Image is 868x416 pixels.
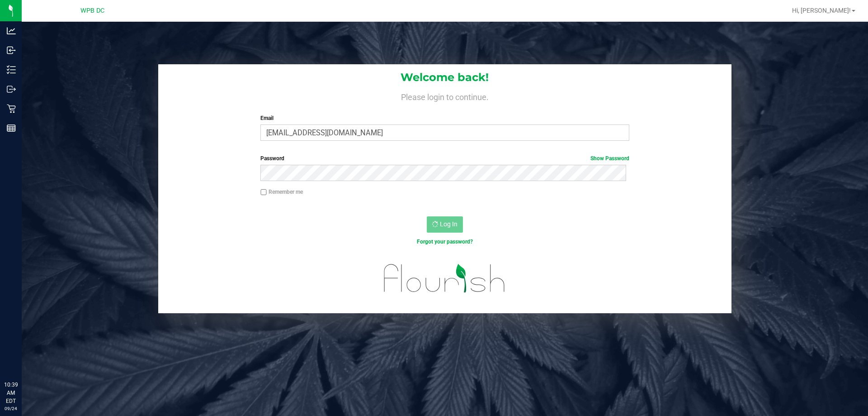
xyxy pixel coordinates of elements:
[7,85,16,94] inline-svg: Outbound
[417,239,473,245] a: Forgot your password?
[427,216,463,233] button: Log In
[590,155,629,162] a: Show Password
[7,124,16,133] inline-svg: Reports
[260,189,267,196] input: Remember me
[260,155,284,162] span: Password
[7,26,16,35] inline-svg: Analytics
[260,114,629,122] label: Email
[80,7,104,14] span: WPB DC
[158,91,731,101] h4: Please login to continue.
[7,104,16,113] inline-svg: Retail
[792,7,851,14] span: Hi, [PERSON_NAME]!
[373,255,516,301] img: flourish_logo.svg
[440,220,458,228] span: Log In
[158,72,731,83] h1: Welcome back!
[4,381,18,405] p: 10:39 AM EDT
[7,65,16,74] inline-svg: Inventory
[4,405,18,412] p: 09/24
[260,188,303,196] label: Remember me
[7,46,16,55] inline-svg: Inbound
